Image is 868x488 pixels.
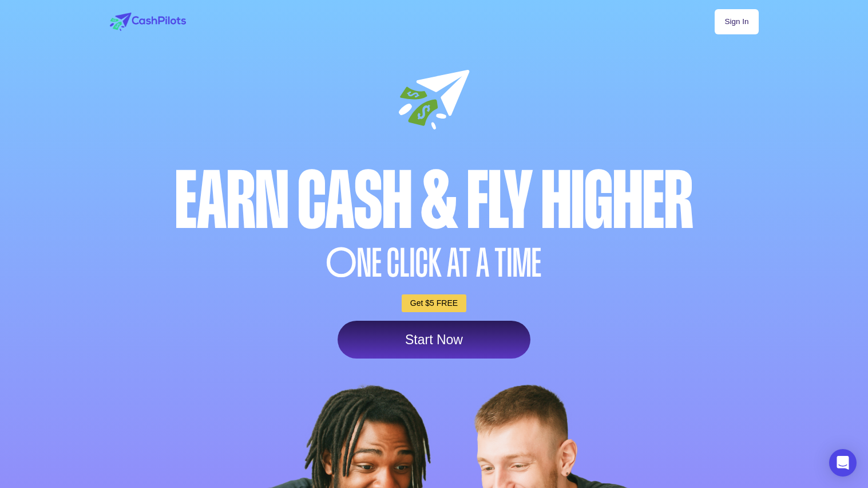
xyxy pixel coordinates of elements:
[107,161,762,241] div: Earn Cash & Fly higher
[326,243,357,283] span: O
[338,321,530,359] a: Start Now
[110,13,186,31] img: logo
[715,9,758,34] a: Sign In
[829,449,857,477] div: Open Intercom Messenger
[402,294,466,312] a: Get $5 FREE
[107,243,762,283] div: NE CLICK AT A TIME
